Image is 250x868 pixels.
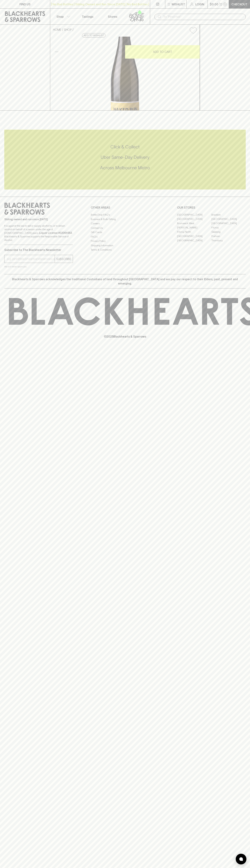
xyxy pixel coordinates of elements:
p: Wishlist [172,2,185,6]
p: We will never spam you [4,265,73,268]
p: Checkout [231,2,247,6]
a: [GEOGRAPHIC_DATA] [177,238,211,243]
p: Subscribe to The Blackhearts Newsletter [4,248,73,252]
a: Privacy Policy [91,239,159,243]
a: Careers [91,221,159,226]
a: Bottle Drop FAQ's [91,213,159,217]
h5: Uber Same-Day Delivery [4,154,246,160]
p: FIND US [19,2,31,6]
button: Add to wishlist [82,33,105,38]
p: Blackhearts & Sparrows acknowledges the traditional Custodians of land throughout [GEOGRAPHIC_DAT... [7,277,243,286]
p: 0 [224,3,226,5]
a: Shipping Information [91,243,159,248]
a: HOME [53,28,61,31]
a: [PERSON_NAME] [177,225,211,230]
button: Shop [50,9,75,24]
h5: Across Melbourne Metro [4,165,246,171]
a: Stores [100,9,125,24]
a: SHOP [64,28,72,31]
img: 37708.png [50,37,200,110]
a: FAQ's [91,235,159,239]
a: [GEOGRAPHIC_DATA] [211,221,246,225]
a: Braddon [211,213,246,217]
p: Shop [56,14,64,19]
a: [GEOGRAPHIC_DATA] [177,213,211,217]
input: Try "Pinot noir" [163,14,243,20]
a: Thornbury [211,238,246,243]
a: Terms & Conditions [91,248,159,252]
img: bubble-icon [239,857,243,861]
p: $0.00 [210,2,218,6]
p: Stores [108,14,117,19]
p: SUBSCRIBE [56,257,71,261]
p: OUR STORES [177,205,246,210]
a: [GEOGRAPHIC_DATA] [177,234,211,238]
a: Gift Cards [91,230,159,235]
a: Contact Us [91,226,159,230]
input: e.g. jane@blackheartsandsparrows.com.au [7,256,55,262]
h5: Click & Collect [4,144,246,150]
a: Brunswick West [177,221,211,225]
a: Tastings [75,9,100,24]
a: Geelong [211,230,246,234]
a: Business & Bulk Gifting [91,217,159,221]
a: [GEOGRAPHIC_DATA] [211,217,246,221]
p: ADD TO CART [153,50,172,54]
button: Add to wishlist [188,26,198,35]
p: It is against the law to sell or supply alcohol to, or to obtain alcohol on behalf of a person un... [4,224,73,242]
p: Sibling owned and run since [DATE] [4,218,73,221]
button: ADD TO CART [125,45,200,59]
p: Tastings [82,14,93,19]
strong: Liquor License #32064953 [39,231,72,234]
a: Fitzroy North [177,230,211,234]
div: Call to action block [4,130,246,189]
p: Login [195,2,204,6]
a: [GEOGRAPHIC_DATA] [177,217,211,221]
button: SUBSCRIBE [55,255,73,263]
p: OTHER AREAS [91,205,159,210]
a: Prahran [211,234,246,238]
a: Fitzroy [211,225,246,230]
